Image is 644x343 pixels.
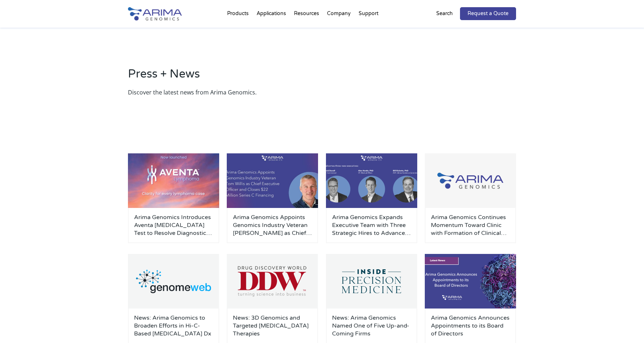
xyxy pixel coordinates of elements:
img: GenomeWeb_Press-Release_Logo-500x300.png [128,254,219,309]
img: Group-929-500x300.jpg [425,153,516,208]
a: News: Arima Genomics Named One of Five Up-and-Coming Firms [332,314,411,338]
p: Search [436,9,453,18]
img: AventaLymphoma-500x300.jpg [128,153,219,208]
a: Arima Genomics Appoints Genomics Industry Veteran [PERSON_NAME] as Chief Executive Officer and Cl... [233,213,312,237]
a: Request a Quote [460,7,516,20]
h2: Press + News [128,66,516,88]
img: Drug-Discovery-World_Logo-500x300.png [227,254,318,309]
p: Discover the latest news from Arima Genomics. [128,88,516,97]
a: Arima Genomics Announces Appointments to its Board of Directors [431,314,510,338]
img: Personnel-Announcement-LinkedIn-Carousel-22025-500x300.png [326,153,417,208]
img: Inside-Precision-Medicine_Logo-500x300.png [326,254,417,309]
img: Personnel-Announcement-LinkedIn-Carousel-22025-1-500x300.jpg [227,153,318,208]
a: Arima Genomics Continues Momentum Toward Clinic with Formation of Clinical Advisory Board [431,213,510,237]
a: Arima Genomics Expands Executive Team with Three Strategic Hires to Advance Clinical Applications... [332,213,411,237]
a: News: Arima Genomics to Broaden Efforts in Hi-C-Based [MEDICAL_DATA] Dx [134,314,213,338]
a: News: 3D Genomics and Targeted [MEDICAL_DATA] Therapies [233,314,312,338]
img: Arima-Genomics-logo [128,7,182,20]
img: Board-members-500x300.jpg [425,254,516,309]
a: Arima Genomics Introduces Aventa [MEDICAL_DATA] Test to Resolve Diagnostic Uncertainty in B- and ... [134,213,213,237]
